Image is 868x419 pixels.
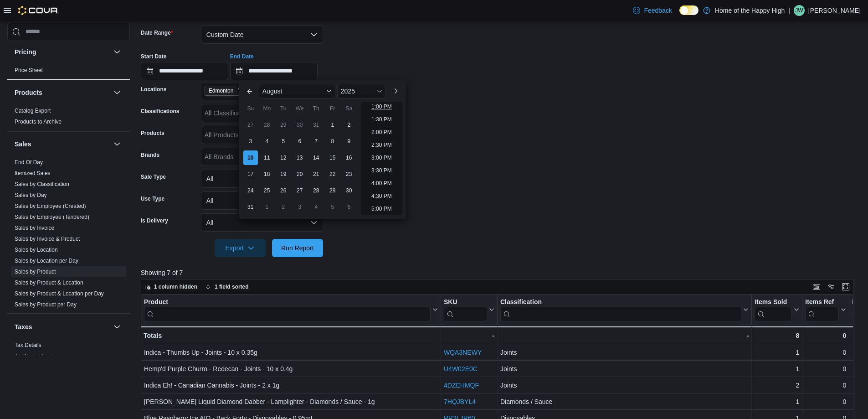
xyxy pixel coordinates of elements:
span: Edmonton - White Oaks - Fire & Flower [205,86,291,96]
button: Products [112,87,123,98]
div: Items Sold [755,298,792,321]
div: 0 [805,347,846,358]
button: All [201,191,323,210]
div: day-17 [243,167,258,181]
div: Joints [500,347,749,358]
div: day-12 [276,150,291,165]
div: day-29 [276,118,291,132]
span: Sales by Product per Day [15,301,77,308]
span: Edmonton - White Oaks - Fire & Flower [209,86,280,95]
label: Use Type [141,195,164,202]
div: Indica Eh! - Canadian Cannabis - Joints - 2 x 1g [144,380,438,391]
div: Mo [260,101,274,116]
button: Run Report [272,239,323,257]
a: Sales by Employee (Tendered) [15,214,89,220]
div: day-5 [325,200,340,214]
li: 4:30 PM [368,191,395,202]
button: All [201,213,323,232]
li: 2:30 PM [368,140,395,150]
a: End Of Day [15,159,43,166]
a: Feedback [629,1,675,20]
div: Tu [276,101,291,116]
div: day-30 [342,183,356,198]
a: Tax Exemptions [15,353,53,359]
span: Feedback [644,6,672,15]
div: Sales [7,157,130,314]
div: Joints [500,380,749,391]
span: Run Report [281,243,314,253]
button: All [201,170,323,188]
button: Taxes [15,322,110,331]
div: day-23 [342,167,356,181]
li: 4:00 PM [368,178,395,189]
a: Sales by Product & Location per Day [15,290,104,297]
button: Keyboard shortcuts [811,281,822,292]
div: day-3 [293,200,307,214]
a: Price Sheet [15,67,43,73]
a: Sales by Invoice [15,225,54,231]
button: Pricing [15,47,110,57]
div: Items Sold [755,298,792,307]
div: day-28 [309,183,324,198]
div: day-1 [260,200,274,214]
div: August, 2025 [242,117,357,215]
div: 0 [805,396,846,407]
input: Dark Mode [679,5,699,15]
div: day-26 [276,183,291,198]
div: - [500,330,749,341]
span: 1 field sorted [215,283,249,290]
div: Button. Open the year selector. 2025 is currently selected. [337,84,386,98]
button: Products [15,88,110,97]
div: day-31 [309,118,324,132]
div: day-2 [276,200,291,214]
div: Th [309,101,324,116]
div: SKU URL [444,298,487,321]
input: Press the down key to enter a popover containing a calendar. Press the escape key to close the po... [230,62,318,80]
a: Sales by Day [15,192,47,198]
div: Classification [500,298,741,307]
div: day-6 [342,200,356,214]
div: day-2 [342,118,356,132]
a: U4W02E0C [444,365,478,372]
div: 0 [805,330,846,341]
a: Tax Details [15,342,41,348]
a: Sales by Invoice & Product [15,236,80,242]
div: day-21 [309,167,324,181]
p: Showing 7 of 7 [141,268,861,277]
a: Sales by Product per Day [15,301,77,308]
h3: Taxes [15,322,32,331]
li: 3:30 PM [368,165,395,176]
div: 1 [755,347,799,358]
a: Products to Archive [15,119,62,125]
div: Pricing [7,65,130,79]
div: Product [144,298,431,321]
div: Product [144,298,431,307]
span: 2025 [341,88,355,95]
button: Product [144,298,438,321]
h3: Pricing [15,47,36,57]
div: day-29 [325,183,340,198]
button: 1 field sorted [202,281,252,292]
div: day-31 [243,200,258,214]
li: 1:30 PM [368,114,395,125]
a: Sales by Classification [15,181,69,187]
a: Sales by Product & Location [15,279,83,286]
button: 1 column hidden [141,281,201,292]
span: Catalog Export [15,107,51,114]
button: Items Ref [805,298,846,321]
div: Totals [144,330,438,341]
div: day-7 [309,134,324,149]
button: Export [215,239,266,257]
div: Button. Open the month selector. August is currently selected. [259,84,335,98]
div: day-20 [293,167,307,181]
button: Display options [826,281,837,292]
button: Sales [112,139,123,150]
div: day-10 [243,150,258,165]
span: Sales by Product & Location [15,279,83,286]
label: Brands [141,151,159,159]
a: WQA3NEWY [444,349,482,356]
